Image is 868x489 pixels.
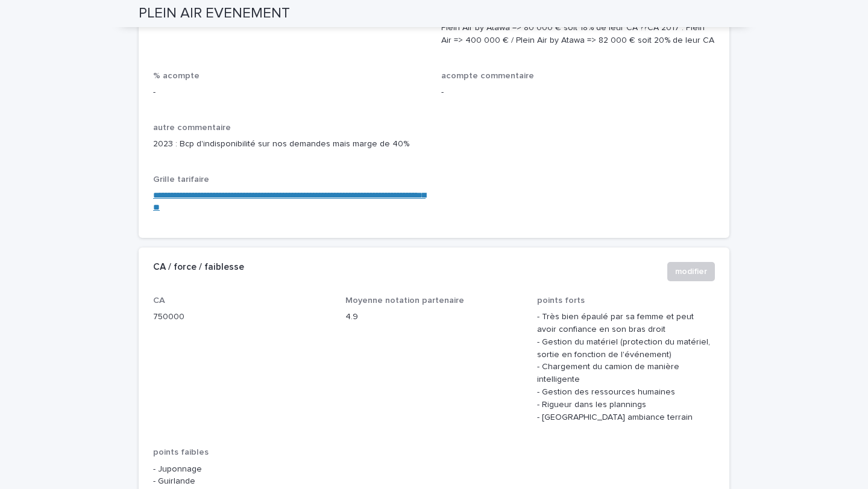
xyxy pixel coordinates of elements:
[153,262,244,273] h2: CA / force / faiblesse
[153,463,331,488] p: - Juponnage - Guirlande
[153,175,209,184] span: Grille tarifaire
[441,86,715,99] p: -
[153,138,715,151] p: 2023 : Bcp d'indisponibilité sur nos demandes mais marge de 40%
[153,311,331,323] p: 750000
[153,86,427,99] p: -
[153,296,165,305] span: CA
[345,311,523,323] p: 4.9
[537,296,585,305] span: points forts
[139,5,290,22] h2: PLEIN AIR EVENEMENT
[345,296,464,305] span: Moyenne notation partenaire
[441,72,534,80] span: acompte commentaire
[667,262,715,281] button: modifier
[153,123,231,132] span: autre commentaire
[537,311,715,423] p: - Très bien épaulé par sa femme et peut avoir confiance en son bras droit - Gestion du matériel (...
[153,72,200,80] span: % acompte
[675,266,707,278] span: modifier
[153,448,209,456] span: points faibles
